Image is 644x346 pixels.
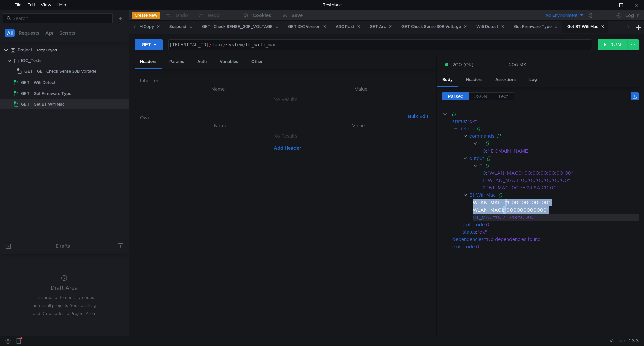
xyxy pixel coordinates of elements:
[546,12,578,19] div: No Environment
[486,221,631,228] div: 0
[473,206,503,214] div: WLAN_MAC1
[21,78,30,88] span: GET
[452,243,475,250] div: exit_code
[437,74,458,87] div: Body
[476,23,504,31] div: Wifi Detect
[486,177,630,184] div: "WLAN_MAC1: 00:00:00:00:00:00"
[452,118,639,125] div: :
[291,13,303,18] div: Save
[485,236,631,243] div: "No dependencies found"
[267,144,304,152] button: + Add Header
[208,11,220,19] div: Redo
[483,147,486,155] div: 0
[479,140,483,147] div: 0
[34,99,65,109] div: Get BT Wifi Mac
[473,214,493,221] div: BT_MAC
[538,10,584,21] button: No Environment
[474,93,487,99] span: JSON
[401,23,467,31] div: GET Check Sense 30B Voltage
[485,162,630,169] div: []
[193,10,224,20] button: Redo
[524,74,542,86] div: Log
[498,191,631,199] div: {}
[452,118,466,125] div: status
[448,93,464,99] span: Parsed
[273,96,297,102] nz-embed-empty: No Results
[609,336,639,346] span: Version: 1.3.3
[483,169,639,177] div: :
[140,114,405,122] h6: Own
[21,89,30,99] span: GET
[34,78,56,88] div: Wifi Detect
[336,23,360,31] div: ARC Post
[479,162,483,169] div: 0
[160,10,193,20] button: Undo
[473,199,639,206] div: :
[452,236,484,243] div: dependencies
[202,23,279,31] div: GET - Check SENSE_30F_VOLTAGE
[476,243,630,250] div: 0
[43,29,55,37] button: Api
[17,29,41,37] button: Requests
[487,184,630,191] div: "BT_MAC: 0C:7E:24:9A:CD:0C"
[273,133,297,139] nz-embed-empty: No Results
[452,110,629,118] div: {}
[473,206,639,214] div: :
[483,184,639,191] div: :
[487,169,630,177] div: "WLAN_MAC0: 00:00:00:00:00:00"
[598,39,628,50] button: RUN
[135,56,162,69] div: Headers
[509,62,526,68] div: 206 MS
[253,11,271,19] div: Cookies
[291,85,431,93] th: Value
[463,221,639,228] div: :
[504,206,631,214] div: "000000000000"
[467,118,630,125] div: "ok"
[164,56,190,68] div: Params
[625,11,639,19] div: Log In
[476,125,630,132] div: {}
[477,228,630,236] div: "ok"
[469,155,484,162] div: output
[483,177,484,184] div: 1
[36,45,57,55] div: Temp Project
[135,39,163,50] button: GET
[463,221,485,228] div: exit_code
[13,15,109,22] input: Search...
[452,61,473,68] span: 200 (OK)
[405,112,431,120] button: Bulk Edit
[169,23,193,31] div: Suspend
[463,228,476,236] div: status
[483,177,639,184] div: :
[140,77,431,85] h6: Inherited
[142,41,151,48] div: GET
[567,23,604,31] div: Get BT Wifi Mac
[176,11,188,19] div: Undo
[487,147,630,155] div: "[DOMAIN_NAME]"
[452,243,639,250] div: :
[21,99,30,109] span: GET
[192,56,212,68] div: Auth
[57,29,77,37] button: Scripts
[497,132,631,140] div: []
[485,140,630,147] div: []
[459,125,474,132] div: details
[461,74,488,86] div: Headers
[514,23,558,31] div: Get Firmware Type
[214,56,244,68] div: Variables
[473,199,505,206] div: WLAN_MAC0
[506,199,631,206] div: "000000000000"
[370,23,392,31] div: GET Arc
[132,12,160,19] button: Create New
[487,155,630,162] div: []
[494,214,631,221] div: "0C7E249ACD0C"
[452,236,639,243] div: :
[145,85,291,93] th: Name
[246,56,268,68] div: Other
[490,74,522,86] div: Assertions
[21,56,41,66] div: IOC_Tests
[473,214,639,221] div: :
[151,122,290,130] th: Name
[5,29,15,37] button: All
[290,122,426,130] th: Value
